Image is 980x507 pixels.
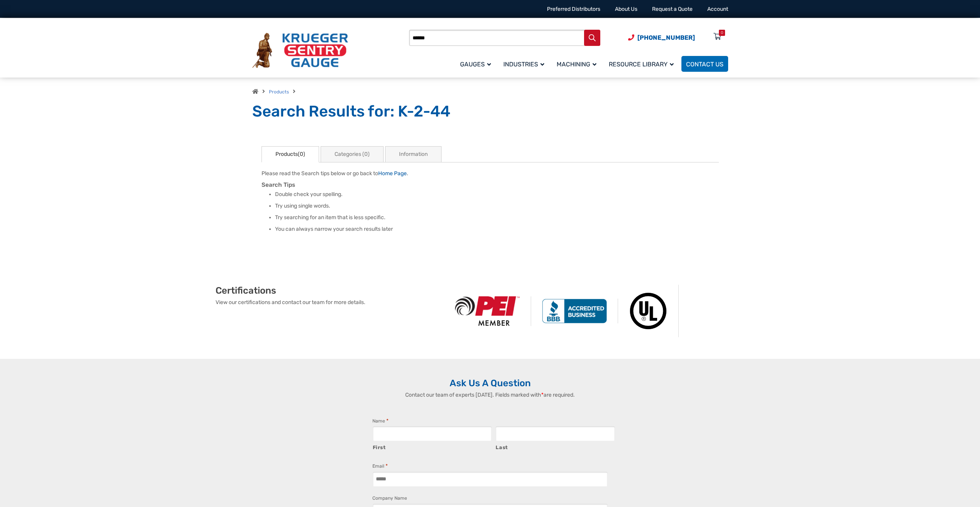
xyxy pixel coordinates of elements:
a: Products(0) [262,146,319,162]
span: Machining [557,61,596,68]
span: Industries [503,61,544,68]
label: First [373,442,492,451]
a: Categories (0) [321,146,384,162]
span: Resource Library [609,61,674,68]
li: Try using single words. [275,202,719,210]
span: [PHONE_NUMBER] [637,34,695,41]
img: PEI Member [444,296,531,326]
label: Email [372,462,388,470]
h1: Search Results for: K-2-44 [252,102,728,121]
h3: Search Tips [262,181,719,189]
a: Phone Number (920) 434-8860 [628,33,695,42]
a: Preferred Distributors [547,6,600,12]
img: BBB [531,299,618,323]
a: Gauges [455,55,499,73]
li: Try searching for an item that is less specific. [275,214,719,221]
li: Double check your spelling. [275,191,719,198]
a: Request a Quote [652,6,693,12]
p: Please read the Search tips below or go back to . [262,169,719,177]
h2: Certifications [216,285,444,296]
a: Machining [552,55,604,73]
a: Account [707,6,728,12]
a: Resource Library [604,55,681,73]
img: Krueger Sentry Gauge [252,33,348,68]
div: 0 [721,30,723,36]
a: Contact Us [681,56,728,72]
p: Contact our team of experts [DATE]. Fields marked with are required. [365,391,616,399]
legend: Name [372,417,389,425]
span: Gauges [460,61,491,68]
a: Home Page [378,170,407,177]
a: Industries [499,55,552,73]
a: Products [269,89,289,95]
span: Contact Us [686,61,724,68]
a: Information [385,146,442,162]
img: Underwriters Laboratories [618,285,679,337]
label: Company Name [372,494,407,502]
p: View our certifications and contact our team for more details. [216,298,444,306]
h2: Ask Us A Question [252,377,728,389]
label: Last [496,442,615,451]
a: About Us [615,6,637,12]
li: You can always narrow your search results later [275,225,719,233]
